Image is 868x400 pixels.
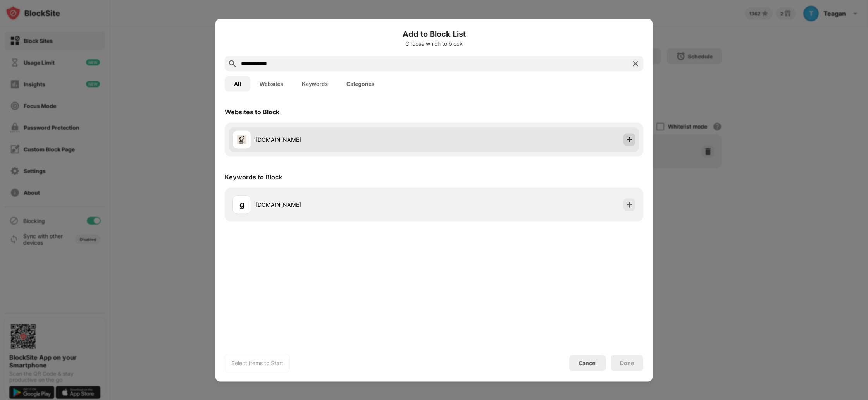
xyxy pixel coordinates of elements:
button: Websites [250,76,293,91]
div: [DOMAIN_NAME] [256,136,434,144]
div: [DOMAIN_NAME] [256,201,434,209]
button: All [225,76,250,91]
div: g [239,199,245,210]
img: favicons [237,135,246,144]
h6: Add to Block List [225,28,643,39]
div: Keywords to Block [225,173,282,180]
button: Keywords [293,76,337,91]
div: Choose which to block [225,40,643,46]
div: Done [620,360,634,366]
div: Cancel [579,360,597,366]
img: search-close [631,59,640,68]
img: search.svg [228,59,237,68]
div: Websites to Block [225,108,279,115]
div: Select Items to Start [231,359,283,367]
button: Categories [337,76,384,91]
